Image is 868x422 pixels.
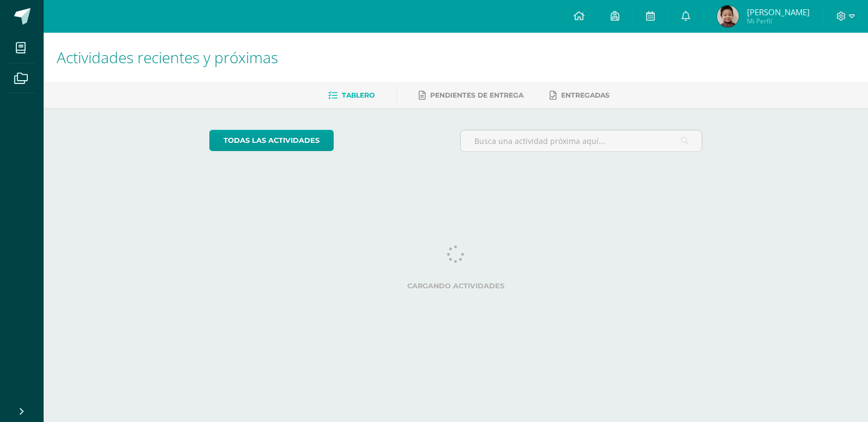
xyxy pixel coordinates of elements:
img: 26130e2d8fb731118a17b668667ea6a0.png [717,5,739,27]
span: Pendientes de entrega [430,91,523,99]
label: Cargando actividades [209,282,703,290]
a: todas las Actividades [209,130,334,151]
span: [PERSON_NAME] [747,7,810,17]
span: Tablero [342,91,375,99]
span: Actividades recientes y próximas [57,47,278,68]
a: Entregadas [550,87,610,104]
span: Mi Perfil [747,16,810,26]
input: Busca una actividad próxima aquí... [461,130,702,152]
a: Tablero [328,87,375,104]
span: Entregadas [561,91,610,99]
a: Pendientes de entrega [419,87,523,104]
